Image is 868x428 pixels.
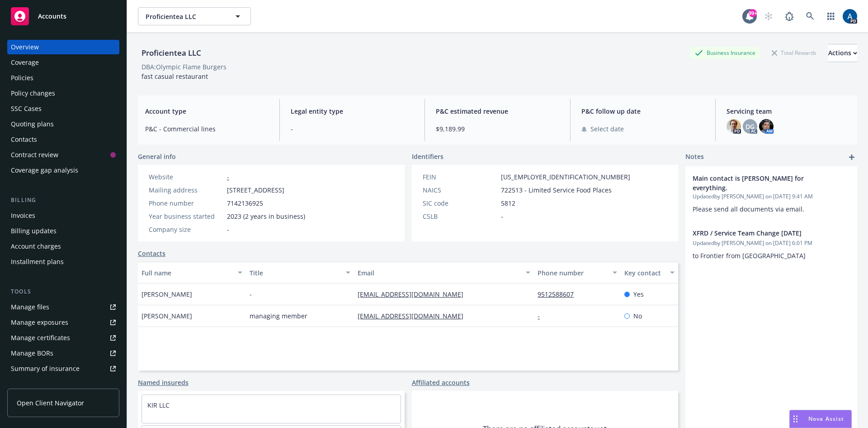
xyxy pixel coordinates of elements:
div: CSLB [423,212,497,221]
a: Manage certificates [7,331,119,345]
div: Summary of insurance [11,361,80,376]
a: Policy changes [7,86,119,101]
div: Billing updates [11,224,57,238]
div: Phone number [149,198,223,208]
a: Accounts [7,4,119,29]
div: DBA: Olympic Flame Burgers [142,62,226,72]
button: Actions [828,44,857,62]
span: [PERSON_NAME] [142,311,192,321]
a: - [227,173,229,181]
span: $9,189.99 [436,124,559,134]
a: Manage files [7,300,119,314]
span: Identifiers [412,152,443,161]
a: Start snowing [759,7,778,25]
div: Manage certificates [11,331,70,345]
div: FEIN [423,172,497,182]
a: - [538,312,547,320]
div: Phone number [538,268,607,278]
a: Manage BORs [7,346,119,361]
a: Affiliated accounts [412,378,470,387]
span: XFRD / Service Team Change [DATE] [693,228,826,238]
div: Main contact is [PERSON_NAME] for everything.Updatedby [PERSON_NAME] on [DATE] 9:41 AMPlease send... [685,166,857,221]
span: DG [745,122,755,131]
div: Mailing address [149,185,223,195]
span: General info [138,152,176,161]
span: - [291,124,414,134]
button: Proficientea LLC [138,7,251,25]
a: Contacts [138,249,165,258]
a: Quoting plans [7,117,119,131]
span: Please send all documents via email. [693,205,804,213]
div: Manage exposures [11,315,68,330]
span: Account type [145,106,269,116]
span: Updated by [PERSON_NAME] on [DATE] 9:41 AM [693,192,850,201]
div: Website [149,172,223,182]
span: Accounts [38,13,66,20]
div: Proficientea LLC [138,47,205,59]
a: Billing updates [7,224,119,238]
a: Named insureds [138,378,189,387]
a: Invoices [7,208,119,223]
span: fast casual restaurant [142,72,208,81]
div: Business Insurance [690,47,760,58]
a: Coverage gap analysis [7,163,119,178]
button: Phone number [534,262,620,284]
a: Coverage [7,55,119,70]
div: Policy changes [11,86,55,101]
span: P&C - Commercial lines [145,124,269,134]
a: Overview [7,40,119,54]
div: Contacts [11,132,37,147]
div: Quoting plans [11,117,54,131]
div: Tools [7,287,119,296]
span: P&C estimated revenue [436,106,559,116]
a: KIR LLC [147,401,170,409]
span: Select date [590,124,624,134]
span: No [633,311,642,321]
span: Notes [685,152,704,163]
div: Full name [142,268,232,278]
a: Search [801,7,819,25]
a: Contract review [7,148,119,162]
div: Total Rewards [767,47,821,58]
a: Installment plans [7,255,119,269]
span: - [501,212,503,221]
div: Contract review [11,148,58,162]
span: P&C follow up date [581,106,705,116]
span: 7142136925 [227,198,263,208]
a: Summary of insurance [7,361,119,376]
div: Drag to move [790,410,801,428]
div: Invoices [11,208,35,223]
span: [US_EMPLOYER_IDENTIFICATION_NUMBER] [501,172,630,182]
div: Actions [828,44,857,62]
a: Switch app [822,7,840,25]
div: SIC code [423,198,497,208]
a: Contacts [7,132,119,147]
div: Manage BORs [11,346,53,361]
div: XFRD / Service Team Change [DATE]Updatedby [PERSON_NAME] on [DATE] 6:01 PMto Frontier from [GEOGR... [685,221,857,268]
span: - [250,289,252,299]
a: Policies [7,71,119,85]
span: 5812 [501,198,515,208]
button: Email [354,262,534,284]
div: Title [250,268,340,278]
span: Servicing team [726,106,850,116]
img: photo [759,119,774,134]
div: Account charges [11,239,61,254]
div: Coverage [11,55,39,70]
span: Main contact is [PERSON_NAME] for everything. [693,173,826,192]
span: Nova Assist [808,415,844,423]
a: SSC Cases [7,101,119,116]
div: Installment plans [11,255,64,269]
img: photo [726,119,741,134]
div: Email [358,268,520,278]
a: [EMAIL_ADDRESS][DOMAIN_NAME] [358,312,471,320]
span: managing member [250,311,307,321]
button: Nova Assist [789,410,852,428]
div: Overview [11,40,39,54]
span: [STREET_ADDRESS] [227,185,284,195]
button: Full name [138,262,246,284]
div: Policies [11,71,33,85]
div: Manage files [11,300,49,314]
span: Proficientea LLC [146,12,224,21]
button: Key contact [621,262,678,284]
